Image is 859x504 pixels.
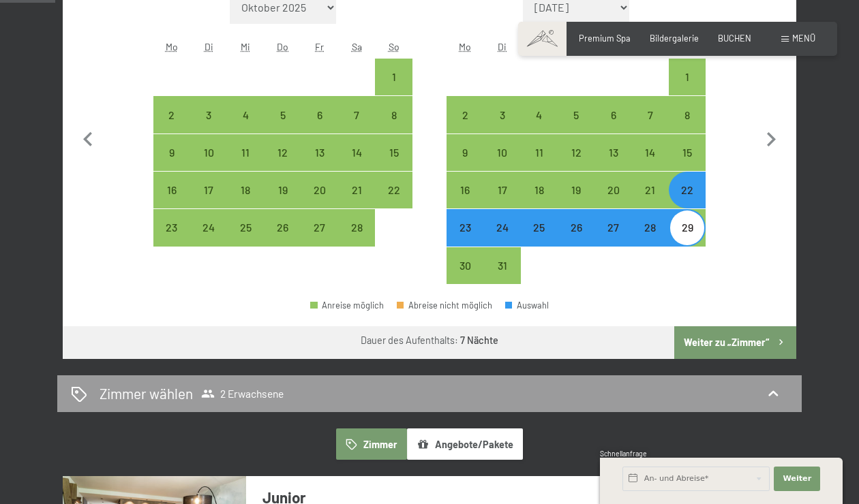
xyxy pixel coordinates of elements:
div: 21 [633,185,667,219]
div: Dauer des Aufenthalts: [361,334,498,347]
div: Wed Mar 11 2026 [521,134,558,171]
div: 4 [522,110,556,144]
div: 24 [192,222,226,256]
div: 27 [303,222,337,256]
div: Mon Mar 30 2026 [447,247,483,284]
div: Tue Mar 17 2026 [484,172,521,208]
div: Anreise möglich [227,209,264,246]
div: Fri Feb 20 2026 [301,172,338,208]
div: Wed Mar 04 2026 [521,96,558,133]
a: Premium Spa [579,33,631,44]
div: 3 [485,110,519,144]
div: 5 [266,110,300,144]
div: Thu Mar 26 2026 [558,209,594,246]
div: Sun Feb 08 2026 [375,96,412,133]
span: Menü [792,33,815,44]
div: 5 [559,110,593,144]
div: Anreise möglich [338,209,375,246]
div: Anreise möglich [447,172,483,208]
div: Anreise möglich [669,172,706,208]
div: 29 [670,222,704,256]
div: Anreise möglich [190,96,227,133]
div: 28 [340,222,374,256]
div: Wed Feb 11 2026 [227,134,264,171]
div: 31 [485,260,519,294]
div: Thu Mar 19 2026 [558,172,594,208]
div: Mon Feb 16 2026 [153,172,190,208]
div: Anreise möglich [447,209,483,246]
div: Mon Feb 02 2026 [153,96,190,133]
div: Fri Feb 13 2026 [301,134,338,171]
button: Zimmer [336,428,407,460]
div: 24 [485,222,519,256]
div: Anreise möglich [594,134,631,171]
div: Anreise möglich [153,172,190,208]
div: Anreise möglich [484,134,521,171]
div: Anreise möglich [558,209,594,246]
div: Tue Mar 10 2026 [484,134,521,171]
div: Anreise möglich [558,134,594,171]
div: 8 [670,110,704,144]
div: 9 [448,147,482,181]
div: 13 [303,147,337,181]
div: Sun Mar 15 2026 [669,134,706,171]
div: 2 [155,110,189,144]
div: 15 [670,147,704,181]
div: Anreise möglich [338,134,375,171]
div: Wed Mar 25 2026 [521,209,558,246]
div: Anreise möglich [558,172,594,208]
div: 1 [376,72,410,106]
div: 25 [228,222,262,256]
div: Anreise möglich [669,209,706,246]
span: 2 Erwachsene [201,387,284,400]
div: 13 [596,147,630,181]
div: Anreise möglich [521,209,558,246]
div: 8 [376,110,410,144]
div: Wed Feb 25 2026 [227,209,264,246]
div: 19 [559,185,593,219]
div: Mon Mar 23 2026 [447,209,483,246]
div: Anreise möglich [447,247,483,284]
div: Anreise möglich [632,209,669,246]
div: Sun Feb 15 2026 [375,134,412,171]
div: Sun Feb 01 2026 [375,59,412,95]
div: Fri Mar 20 2026 [594,172,631,208]
div: 14 [633,147,667,181]
div: Fri Mar 06 2026 [594,96,631,133]
div: 28 [633,222,667,256]
div: 4 [228,110,262,144]
div: 27 [596,222,630,256]
div: 17 [485,185,519,219]
div: Sun Feb 22 2026 [375,172,412,208]
abbr: Dienstag [205,41,213,52]
div: Anreise möglich [484,96,521,133]
div: Thu Feb 05 2026 [265,96,301,133]
div: Sat Feb 07 2026 [338,96,375,133]
div: 22 [670,185,704,219]
div: Anreise möglich [521,96,558,133]
div: Anreise möglich [375,172,412,208]
abbr: Sonntag [389,41,400,52]
div: Tue Feb 17 2026 [190,172,227,208]
abbr: Samstag [352,41,362,52]
div: Anreise möglich [338,96,375,133]
div: Tue Feb 24 2026 [190,209,227,246]
div: Anreise möglich [558,96,594,133]
div: Anreise möglich [301,209,338,246]
div: Anreise möglich [190,172,227,208]
div: Abreise nicht möglich [397,301,492,310]
div: Mon Mar 02 2026 [447,96,483,133]
div: Tue Feb 03 2026 [190,96,227,133]
div: 23 [448,222,482,256]
div: Anreise möglich [594,172,631,208]
div: Mon Feb 09 2026 [153,134,190,171]
div: Anreise möglich [594,209,631,246]
div: Anreise möglich [301,172,338,208]
abbr: Montag [166,41,178,52]
a: BUCHEN [718,33,751,44]
div: 1 [670,72,704,106]
div: Anreise möglich [227,96,264,133]
div: 20 [303,185,337,219]
b: 7 Nächte [460,334,498,346]
div: Sat Mar 21 2026 [632,172,669,208]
